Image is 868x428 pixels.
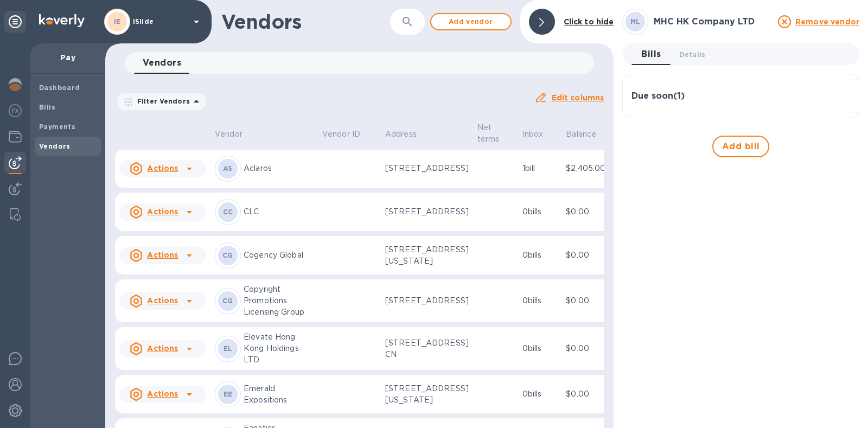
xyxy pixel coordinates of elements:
p: Cogency Global [244,250,314,261]
p: Address [385,129,417,140]
p: $0.00 [566,295,610,306]
span: Address [385,129,431,140]
h3: Due soon ( 1 ) [631,91,685,101]
u: Actions [147,164,178,173]
span: Net terms [477,122,514,145]
p: Pay [39,52,97,63]
p: $0.00 [566,388,610,400]
b: AS [223,164,233,173]
p: $2,405.00 [566,163,610,174]
p: $0.00 [566,343,610,354]
b: Vendors [39,142,71,150]
b: CC [223,208,233,216]
p: Emerald Expositions [244,383,314,406]
p: Aclaros [244,163,314,174]
div: Due soon(1) [631,83,850,109]
p: [STREET_ADDRESS][US_STATE] [385,244,469,267]
span: Inbox [522,129,558,140]
p: $0.00 [566,206,610,218]
p: Elevate Hong Kong Holdings LTD [244,331,314,366]
div: Unpin categories [4,11,26,33]
u: Actions [147,296,178,305]
span: Bills [641,47,661,62]
button: Add bill [712,136,770,157]
p: Net terms [477,122,500,145]
b: ML [630,17,641,25]
u: Remove vendor [795,17,859,26]
p: Balance [566,129,596,140]
u: Actions [147,207,178,216]
span: Add vendor [440,15,502,28]
p: CLC [244,206,314,218]
b: Click to hide [564,17,614,26]
p: 1 bill [522,163,558,174]
b: CG [222,297,233,305]
p: Vendor [215,129,242,140]
b: CG [222,251,233,259]
p: Filter Vendors [133,97,190,106]
img: Foreign exchange [9,104,22,117]
p: [STREET_ADDRESS] [385,206,469,218]
p: ISlide [133,18,187,25]
p: Copyright Promotions Licensing Group [244,284,314,318]
h1: Vendors [221,10,390,33]
p: $0.00 [566,250,610,261]
p: 0 bills [522,343,558,354]
span: Add bill [722,140,760,153]
p: [STREET_ADDRESS] [385,163,469,174]
p: [STREET_ADDRESS][US_STATE] [385,383,469,406]
b: EL [224,344,233,353]
p: 0 bills [522,295,558,306]
b: Bills [39,103,55,111]
u: Actions [147,344,178,353]
u: Edit columns [552,93,604,102]
u: Actions [147,251,178,259]
p: [STREET_ADDRESS] [385,295,469,306]
b: Dashboard [39,84,80,92]
span: Vendor [215,129,257,140]
p: 0 bills [522,250,558,261]
button: Add vendor [430,13,512,30]
p: [STREET_ADDRESS] CN [385,337,469,360]
span: Vendor ID [322,129,374,140]
img: Logo [39,14,85,27]
h3: MHC HK Company LTD [654,17,771,27]
u: Actions [147,389,178,398]
p: Vendor ID [322,129,360,140]
p: 0 bills [522,206,558,218]
img: Wallets [9,130,22,143]
b: EE [224,390,233,398]
p: 0 bills [522,388,558,400]
b: Payments [39,123,75,131]
span: Vendors [143,55,181,71]
b: IE [114,17,121,25]
span: Balance [566,129,610,140]
span: Details [679,49,705,60]
p: Inbox [522,129,544,140]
